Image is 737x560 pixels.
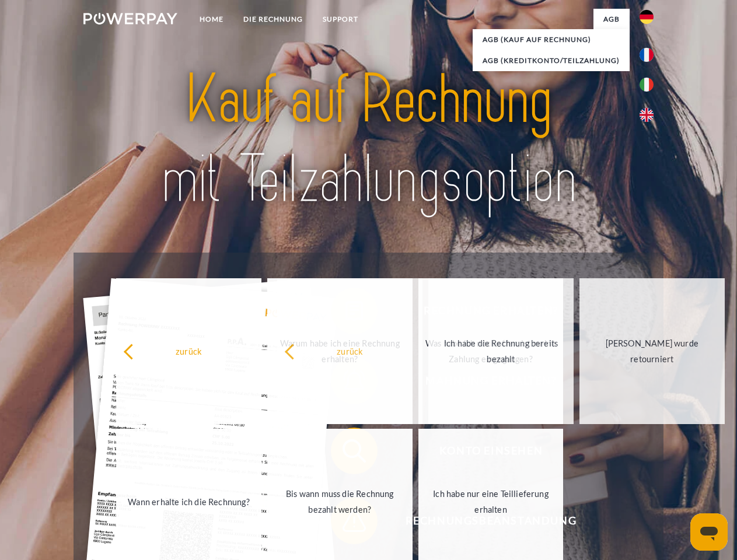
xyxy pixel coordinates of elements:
[593,9,630,30] a: agb
[473,50,630,71] a: AGB (Kreditkonto/Teilzahlung)
[435,335,567,367] div: Ich habe die Rechnung bereits bezahlt
[640,108,654,122] img: en
[123,494,254,509] div: Wann erhalte ich die Rechnung?
[83,13,177,24] img: logo-powerpay-white.svg
[313,9,368,30] a: SUPPORT
[473,29,630,50] a: AGB (Kauf auf Rechnung)
[586,335,718,367] div: [PERSON_NAME] wurde retourniert
[111,56,626,223] img: title-powerpay_de.svg
[284,343,415,359] div: zurück
[640,78,654,92] img: it
[233,9,313,30] a: DIE RECHNUNG
[190,9,233,30] a: Home
[640,48,654,62] img: fr
[274,486,406,517] div: Bis wann muss die Rechnung bezahlt werden?
[690,513,728,551] iframe: Schaltfläche zum Öffnen des Messaging-Fensters
[640,10,654,24] img: de
[123,343,254,359] div: zurück
[425,486,557,517] div: Ich habe nur eine Teillieferung erhalten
